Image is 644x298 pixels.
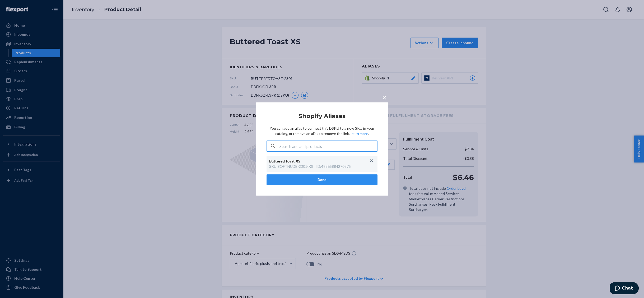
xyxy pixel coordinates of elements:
[269,159,370,164] div: Buttered Toast XS
[267,126,377,136] p: You can add an alias to connect this DSKU to a new SKU in your catalog, or remove an alias to rem...
[267,113,377,119] h2: Shopify Aliases
[610,282,639,295] iframe: Opens a widget where you can chat to one of our agents
[368,157,376,165] button: Unlink
[382,93,386,102] span: ×
[279,141,377,151] input: Search and add products
[316,164,351,169] div: ID : 49865884270875
[267,174,377,185] button: Done
[269,164,313,169] div: SKU : SOFTNUDE-2301-XS
[350,131,368,136] a: Learn more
